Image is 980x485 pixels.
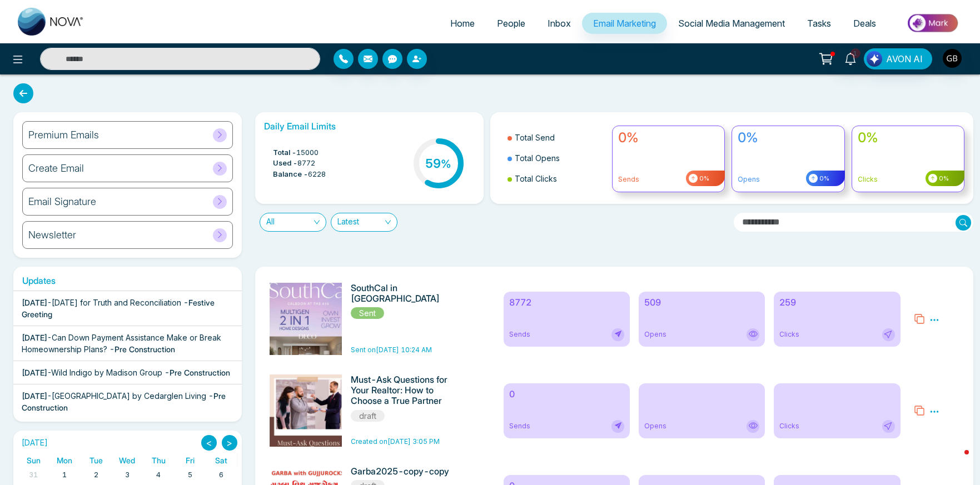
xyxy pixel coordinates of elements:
[698,174,709,183] span: 0%
[807,18,831,29] span: Tasks
[110,344,175,354] span: - Pre Construction
[266,213,320,231] span: All
[18,438,48,448] h2: [DATE]
[536,13,582,34] a: Inbox
[867,51,882,67] img: Lead Flow
[508,168,605,189] li: Total Clicks
[943,49,962,68] img: User Avatar
[351,307,384,319] span: Sent
[351,437,440,446] span: Created on [DATE] 3:05 PM
[738,174,838,184] p: Opens
[842,13,887,34] a: Deals
[886,52,923,66] span: AVON AI
[154,467,163,483] a: September 4, 2025
[509,421,530,431] span: Sends
[117,453,137,467] a: Wednesday
[22,367,230,378] div: -
[54,453,74,467] a: Monday
[779,421,799,431] span: Clicks
[779,329,799,339] span: Clicks
[22,368,47,377] span: [DATE]
[123,467,132,483] a: September 3, 2025
[87,453,105,467] a: Tuesday
[796,13,842,34] a: Tasks
[60,467,69,483] a: September 1, 2025
[264,121,475,132] h6: Daily Email Limits
[441,157,451,171] span: %
[644,329,666,339] span: Opens
[450,18,475,29] span: Home
[183,453,197,467] a: Friday
[893,11,973,36] img: Market-place.gif
[28,162,84,174] h6: Create Email
[213,453,230,467] a: Saturday
[593,18,656,29] span: Email Marketing
[22,298,47,307] span: [DATE]
[548,18,571,29] span: Inbox
[509,329,530,339] span: Sends
[351,466,461,477] h6: Garba2025-copy-copy
[779,297,894,308] h6: 259
[582,13,667,34] a: Email Marketing
[678,18,785,29] span: Social Media Management
[186,467,195,483] a: September 5, 2025
[27,467,40,483] a: August 31, 2025
[52,391,206,401] span: [GEOGRAPHIC_DATA] by Cedarglen Living
[509,297,624,308] h6: 8772
[644,421,666,431] span: Opens
[22,333,47,342] span: [DATE]
[937,174,949,183] span: 0%
[297,158,315,169] span: 8772
[508,148,605,168] li: Total Opens
[337,213,391,231] span: Latest
[18,8,84,36] img: Nova CRM Logo
[296,147,319,158] span: 15000
[644,297,759,308] h6: 509
[509,389,624,399] h6: 0
[273,169,308,180] span: Balance -
[150,453,168,467] a: Thursday
[837,48,864,68] a: 1
[22,391,47,401] span: [DATE]
[13,276,242,286] h6: Updates
[273,158,297,169] span: Used -
[28,196,96,208] h6: Email Signature
[222,435,237,451] button: >
[201,435,217,451] button: <
[22,333,221,354] span: Can Down Payment Assistance Make or Break Homeownership Plans?
[52,298,181,307] span: [DATE] for Truth and Reconciliation
[618,130,719,146] h4: 0%
[22,390,233,413] div: -
[439,13,486,34] a: Home
[51,368,162,377] span: Wild Indigo by Madison Group
[497,18,525,29] span: People
[667,13,796,34] a: Social Media Management
[858,130,958,146] h4: 0%
[22,297,233,320] div: -
[351,410,385,422] span: draft
[351,283,461,304] h6: SouthCal in [GEOGRAPHIC_DATA]
[351,346,432,354] span: Sent on [DATE] 10:24 AM
[818,174,829,183] span: 0%
[28,229,76,241] h6: Newsletter
[864,48,932,69] button: AVON AI
[853,18,876,29] span: Deals
[217,467,226,483] a: September 6, 2025
[273,147,296,158] span: Total -
[24,453,43,467] a: Sunday
[92,467,101,483] a: September 2, 2025
[308,169,326,180] span: 6228
[942,447,969,474] iframe: Intercom live chat
[618,174,719,184] p: Sends
[22,332,233,355] div: -
[850,48,860,58] span: 1
[28,129,99,141] h6: Premium Emails
[351,374,461,407] h6: Must-Ask Questions for Your Realtor: How to Choose a True Partner
[858,174,958,184] p: Clicks
[165,368,230,377] span: - Pre Construction
[486,13,536,34] a: People
[508,127,605,148] li: Total Send
[425,156,451,171] h3: 59
[738,130,838,146] h4: 0%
